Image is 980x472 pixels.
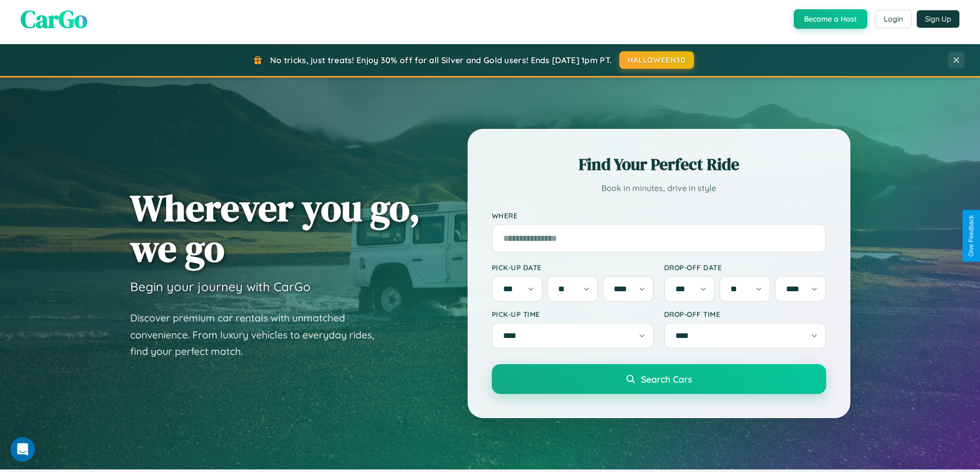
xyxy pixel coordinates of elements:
span: No tricks, just treats! Enjoy 30% off for all Silver and Gold users! Ends [DATE] 1pm PT. [270,55,612,65]
label: Pick-up Date [492,263,654,272]
button: Sign Up [917,10,959,28]
label: Pick-up Time [492,310,654,318]
button: Login [875,10,912,28]
h1: Wherever you go, we go [130,187,420,269]
span: CarGo [21,2,87,36]
label: Drop-off Date [664,263,826,272]
label: Drop-off Time [664,310,826,318]
p: Book in minutes, drive in style [492,181,826,196]
button: HALLOWEEN30 [619,51,694,69]
h3: Begin your journey with CarGo [130,279,311,294]
p: Discover premium car rentals with unmatched convenience. From luxury vehicles to everyday rides, ... [130,310,387,360]
button: Search Cars [492,364,826,394]
label: Where [492,211,826,220]
span: Search Cars [641,373,692,385]
h2: Find Your Perfect Ride [492,153,826,176]
iframe: Intercom live chat [10,437,35,462]
button: Become a Host [794,9,867,29]
div: Give Feedback [968,215,975,257]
